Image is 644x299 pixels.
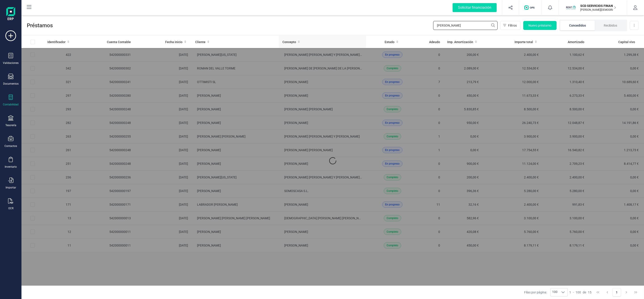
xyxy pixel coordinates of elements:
[603,288,612,297] button: Previous Page
[560,21,595,30] li: Concedidos
[580,8,616,12] p: [PERSON_NAME][DEMOGRAPHIC_DATA][DEMOGRAPHIC_DATA]
[107,40,131,44] span: Cuenta Contable
[453,3,497,12] div: Solicitar financiación
[524,5,536,10] img: Logo de OPS
[3,61,19,65] div: Validaciones
[569,290,591,295] div: -
[5,165,17,169] div: Inventario
[618,40,635,44] span: Capital vivo
[195,40,205,44] span: Cliente
[528,23,551,28] span: Nuevo préstamo
[580,4,616,8] p: SCD SERVICIOS FINANCIEROS SL
[30,230,35,234] div: Row Selected b82b3c2d-19ee-4396-99e6-cea8d41cc9da
[27,22,433,29] span: Préstamos
[515,40,533,44] span: Importe total
[30,66,35,71] div: Row Selected 82561139-6b69-4723-89aa-fdd72c132c26
[508,23,517,28] span: Filtros
[6,186,16,189] div: Importar
[30,52,35,57] div: Row Selected 5bb85a43-f642-4cca-9658-91511e2c1f80
[622,288,631,297] button: Next Page
[30,93,35,98] div: Row Selected 1ef53d37-0e9b-4c78-a17c-97d29ba65634
[30,80,35,84] div: Row Selected 8b75f955-91f3-4cb7-a6d0-99fded1cc19c
[385,40,394,44] span: Estado
[594,288,602,297] button: First Page
[3,82,19,86] div: Documentos
[576,290,581,295] span: 100
[3,103,19,106] div: Contabilidad
[165,40,182,44] span: Fecha inicio
[524,288,568,297] div: Filas por página:
[523,21,557,30] button: Nuevo préstamo
[566,3,576,13] img: SC
[4,144,17,148] div: Contactos
[5,123,16,127] div: Tesorería
[612,288,621,297] button: Page 1
[522,0,539,15] button: Logo de OPS
[583,290,586,295] span: de
[30,148,35,152] div: Row Selected e22bf167-6226-49e0-9ed6-699357b067f7
[30,40,35,44] div: All items unselected
[447,40,473,44] span: Imp. Amortización
[500,21,521,30] button: Filtros
[595,21,626,30] li: Recibidos
[30,175,35,180] div: Row Selected 893eb6d0-390d-46b7-a9b7-76dc12abfe63
[588,290,591,295] span: 15
[429,40,440,44] span: Adeudo
[631,288,640,297] button: Last Page
[447,0,502,15] button: Solicitar financiación
[282,40,296,44] span: Concepto
[6,7,15,21] img: Logo Finanedi
[30,216,35,220] div: Row Selected 56aeaf5c-f6a0-4093-b3c5-d3dd65e9c61c
[30,243,35,248] div: Row Selected 8580e9f9-1280-46d7-a18c-795bf4c7edea
[30,107,35,111] div: Row Selected 6f4afa20-9fff-43cd-bc8a-af4e50df2968
[30,161,35,166] div: Row Selected 51931474-5fae-4159-b0dd-69b2bde8c318
[30,189,35,193] div: Row Selected ddc302a5-f711-45c0-b866-4fe78fe0e08a
[551,288,559,296] span: 100
[30,134,35,139] div: Row Selected 97cfe92b-c6ca-4452-ab59-ff8ebd27c78e
[433,21,498,30] input: Buscar...
[8,207,13,210] div: OCR
[30,202,35,207] div: Row Selected 4571b1c8-640f-4e92-be91-090149d251ce
[30,121,35,125] div: Row Selected 9be54335-625b-47a3-9242-0ea898b77f8c
[569,290,571,295] span: 1
[47,40,66,44] span: Identificador
[568,40,584,44] span: Amortizado
[564,0,621,15] button: SCSCD SERVICIOS FINANCIEROS SL[PERSON_NAME][DEMOGRAPHIC_DATA][DEMOGRAPHIC_DATA]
